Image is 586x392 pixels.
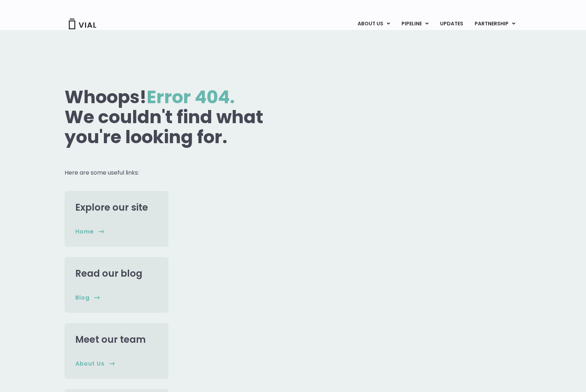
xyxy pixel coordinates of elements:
a: Read our blog [75,267,142,280]
a: home [75,228,104,236]
img: Vial Logo [68,19,97,29]
h1: Whoops! We couldn't find what you're looking for. [65,87,291,147]
span: Here are some useful links: [65,169,139,177]
a: Blog [75,294,100,302]
span: About us [75,360,105,368]
a: ABOUT USMenu Toggle [352,18,395,30]
a: About us [75,360,115,368]
a: PARTNERSHIPMenu Toggle [469,18,521,30]
span: Error 404. [147,84,235,110]
a: Meet our team [75,333,146,346]
a: PIPELINEMenu Toggle [396,18,434,30]
span: home [75,228,94,236]
span: Blog [75,294,90,302]
a: UPDATES [434,18,469,30]
a: Explore our site [75,201,148,214]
